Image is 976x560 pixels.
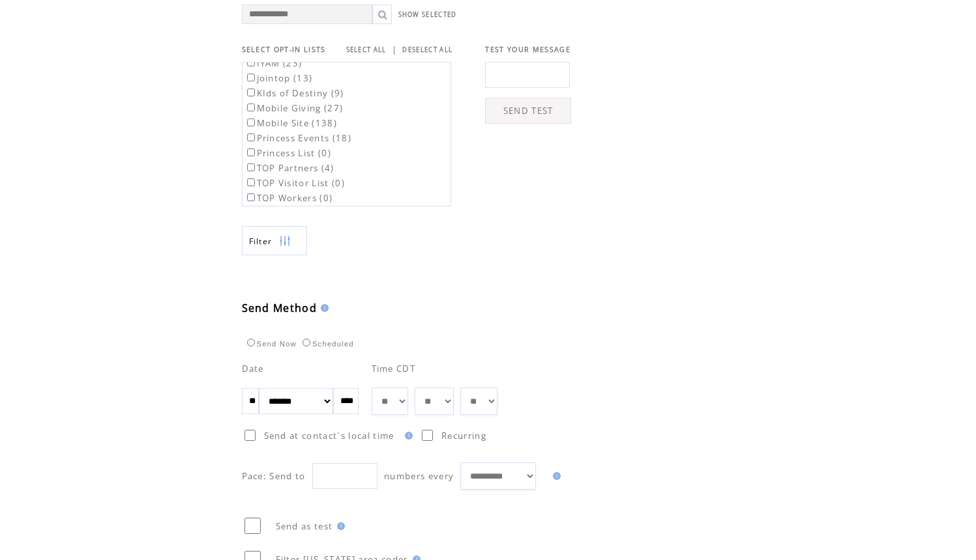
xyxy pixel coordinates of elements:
[398,10,457,19] a: SHOW SELECTED
[244,87,344,99] label: KIds of Destiny (9)
[244,340,297,348] label: Send Now
[372,363,416,374] span: Time CDT
[242,301,318,315] span: Send Method
[303,339,310,346] input: Scheduled
[247,89,255,96] input: KIds of Destiny (9)
[247,148,255,156] input: Princess List (0)
[247,178,255,186] input: TOP Visitor List (0)
[244,102,344,114] label: Mobile Giving (27)
[247,104,255,111] input: Mobile Giving (27)
[244,177,346,189] label: TOP Visitor List (0)
[549,472,561,480] img: help.gif
[441,430,486,441] span: Recurring
[247,163,255,171] input: TOP Partners (4)
[299,340,354,348] label: Scheduled
[242,470,306,482] span: Pace: Send to
[247,119,255,126] input: Mobile Site (138)
[485,45,570,54] span: TEST YOUR MESSAGE
[247,59,255,66] input: IYAM (23)
[247,193,255,201] input: TOP Workers (0)
[392,44,397,55] span: |
[244,192,333,204] label: TOP Workers (0)
[244,147,332,159] label: Princess List (0)
[247,133,255,141] input: Princess Events (18)
[384,470,454,482] span: numbers every
[244,117,338,129] label: Mobile Site (138)
[279,227,291,256] img: filters.png
[249,236,273,247] span: Show filters
[244,72,313,84] label: jointop (13)
[401,432,413,440] img: help.gif
[247,339,255,346] input: Send Now
[333,522,345,530] img: help.gif
[264,430,394,441] span: Send at contact`s local time
[346,46,387,54] a: SELECT ALL
[244,162,334,174] label: TOP Partners (4)
[242,363,264,374] span: Date
[244,132,352,144] label: Princess Events (18)
[485,98,571,124] a: SEND TEST
[244,57,303,69] label: IYAM (23)
[247,74,255,81] input: jointop (13)
[242,45,326,54] span: SELECT OPT-IN LISTS
[402,46,452,54] a: DESELECT ALL
[317,304,329,312] img: help.gif
[242,226,307,255] a: Filter
[276,520,333,532] span: Send as test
